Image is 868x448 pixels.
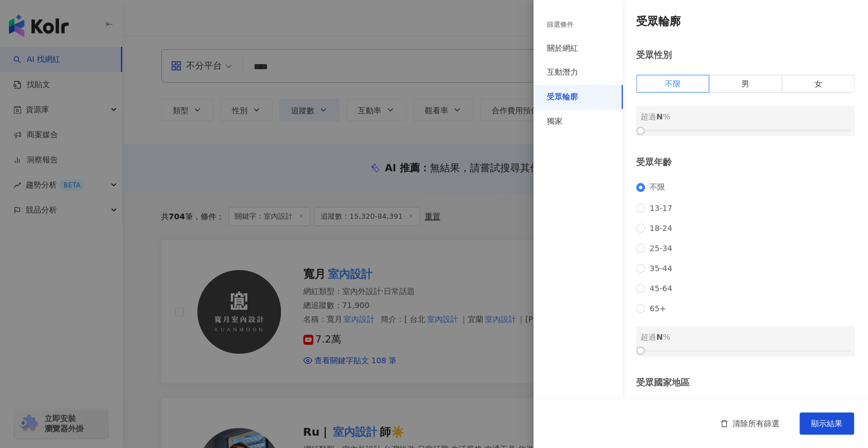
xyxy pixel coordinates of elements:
[645,224,677,233] span: 18-24
[645,304,671,313] span: 65+
[641,331,850,343] div: 超過 %
[814,79,822,88] span: 女
[645,284,677,293] span: 45-64
[645,264,677,273] span: 35-44
[636,156,855,168] div: 受眾年齡
[720,420,728,427] span: delete
[641,110,850,123] div: 超過 %
[665,79,681,88] span: 不限
[799,412,854,435] button: 顯示結果
[547,91,578,103] div: 受眾輪廓
[636,377,855,389] div: 受眾國家地區
[733,419,779,428] span: 清除所有篩選
[547,67,578,78] div: 互動潛力
[547,20,574,30] div: 篩選條件
[547,116,562,127] div: 獨家
[636,13,855,29] h4: 受眾輪廓
[645,182,670,192] span: 不限
[656,112,663,121] span: N
[645,204,677,213] span: 13-17
[645,244,677,253] span: 25-34
[741,79,749,88] span: 男
[656,333,663,341] span: N
[547,43,578,54] div: 關於網紅
[811,419,842,428] span: 顯示結果
[636,49,855,61] div: 受眾性別
[709,412,791,435] button: 清除所有篩選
